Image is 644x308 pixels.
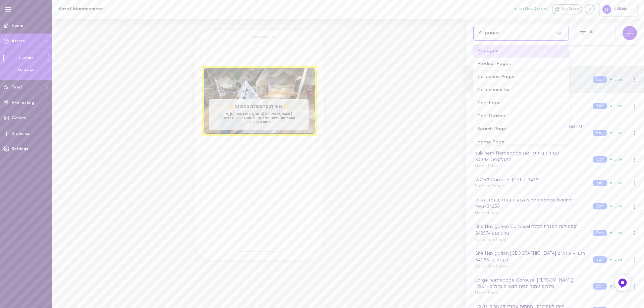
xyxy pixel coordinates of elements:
div: Knowledge center [585,4,595,14]
div: Site Navigation Carousel קפסולות מסגרת תכלת ניווט אתר - 34257 [474,223,587,237]
div: צעצועים באנר בעמוד הבית homepage banner toys - 34258 [474,197,587,210]
button: Edit [593,76,607,83]
span: 💫 בואו לבקר באולם התצוגה 💫 [209,99,309,110]
span: [PERSON_NAME] 9, [GEOGRAPHIC_DATA]. שעות הפעילות: ימים א' - ה' 10:00-16:00 ובימי ו' 09:30-14:00 [209,110,309,129]
span: A/B testing [12,101,34,105]
a: + Create [3,54,49,62]
div: Cart Drawer [473,110,569,123]
span: Collection Pages [475,264,508,268]
span: Live [610,284,623,289]
div: Collections List [473,84,569,97]
button: All [576,26,616,40]
span: Live [610,104,623,108]
span: Live [610,157,623,162]
button: 20 Live Assets [515,7,547,11]
span: Live [610,204,623,208]
span: Live [610,231,623,235]
div: Home Page [473,136,569,149]
button: Edit [593,256,607,263]
span: Settings [12,147,28,151]
a: My Store [552,4,582,14]
div: Cart Page [473,97,569,110]
div: WOW! Carousel [DATE] - 34361 [474,177,587,184]
div: All pages [479,31,499,36]
span: Live [610,77,623,82]
button: Edit [593,180,607,186]
button: Edit [593,103,607,109]
span: Statistics [12,132,30,136]
span: Collection Pages [475,238,508,242]
div: Large homepage Carousel [PERSON_NAME] סלרים עמוד הבית מוצרים גדולים - 17994 [474,277,587,291]
div: All pages [473,45,569,58]
span: Live [610,181,623,185]
span: Feed [12,85,22,89]
span: Live [610,257,623,262]
div: Kidikids [599,2,638,16]
button: Edit [593,130,607,136]
a: 20 Live Assets [515,7,552,12]
button: Edit [593,230,607,236]
div: Collection Pages [473,71,569,84]
img: Feedback Button [618,278,628,288]
button: Edit [593,283,607,290]
span: Home Page [475,164,498,168]
div: sub hero Homepage עמוד הבית גלו את הקולקציה - 34398 [474,150,587,164]
span: Home [12,24,23,28]
button: Edit [593,156,607,163]
button: Edit [593,203,607,209]
span: Gallery [12,116,26,120]
span: Live [610,131,623,135]
span: My Store [562,7,579,13]
span: Product Pages [475,184,504,188]
div: Site Navigation [GEOGRAPHIC_DATA] אתר - עיגולים בעמודים - 34096 [474,250,587,264]
span: Home Page [475,291,498,295]
div: My Assets [3,68,49,73]
h1: Asset Management [59,7,169,12]
div: Product Pages [473,58,569,71]
div: Search Page [473,123,569,136]
span: Home Page [475,211,498,215]
span: Assets [12,39,25,43]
